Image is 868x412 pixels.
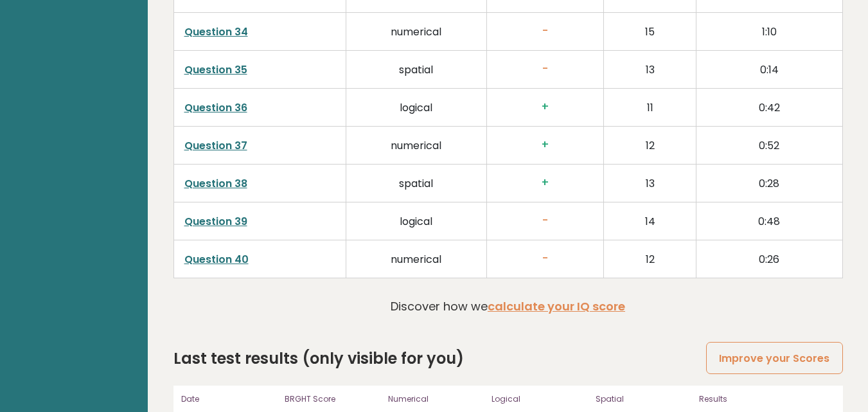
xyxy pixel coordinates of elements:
[184,214,247,229] a: Question 39
[603,50,696,88] td: 13
[497,176,593,190] h3: +
[346,126,486,164] td: numerical
[181,393,277,405] p: Date
[699,393,834,405] p: Results
[346,88,486,126] td: logical
[497,138,593,152] h3: +
[696,240,842,278] td: 0:26
[184,176,247,191] a: Question 38
[603,126,696,164] td: 12
[346,202,486,240] td: logical
[346,50,486,88] td: spatial
[497,252,593,265] h3: -
[696,12,842,50] td: 1:10
[603,240,696,278] td: 12
[696,126,842,164] td: 0:52
[603,202,696,240] td: 14
[184,24,248,39] a: Question 34
[391,298,625,315] p: Discover how we
[184,252,249,267] a: Question 40
[603,164,696,202] td: 13
[497,62,593,76] h3: -
[184,62,247,77] a: Question 35
[184,100,247,115] a: Question 36
[346,164,486,202] td: spatial
[706,342,842,375] a: Improve your Scores
[696,202,842,240] td: 0:48
[497,214,593,228] h3: -
[696,88,842,126] td: 0:42
[696,164,842,202] td: 0:28
[696,50,842,88] td: 0:14
[173,347,464,370] h2: Last test results (only visible for you)
[603,88,696,126] td: 11
[285,393,380,405] p: BRGHT Score
[596,393,691,405] p: Spatial
[603,12,696,50] td: 15
[346,12,486,50] td: numerical
[488,298,625,314] a: calculate your IQ score
[388,393,484,405] p: Numerical
[492,393,587,405] p: Logical
[497,24,593,38] h3: -
[346,240,486,278] td: numerical
[184,138,247,153] a: Question 37
[497,100,593,114] h3: +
